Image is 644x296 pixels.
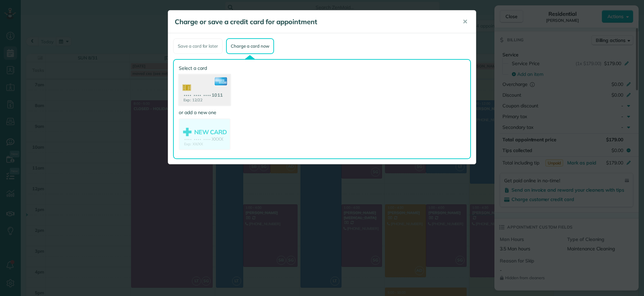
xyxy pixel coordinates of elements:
[179,65,230,71] label: Select a card
[226,38,274,54] div: Charge a card now
[179,109,230,116] label: or add a new one
[463,18,468,26] span: ✕
[175,17,453,27] h5: Charge or save a credit card for appointment
[173,38,223,54] div: Save a card for later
